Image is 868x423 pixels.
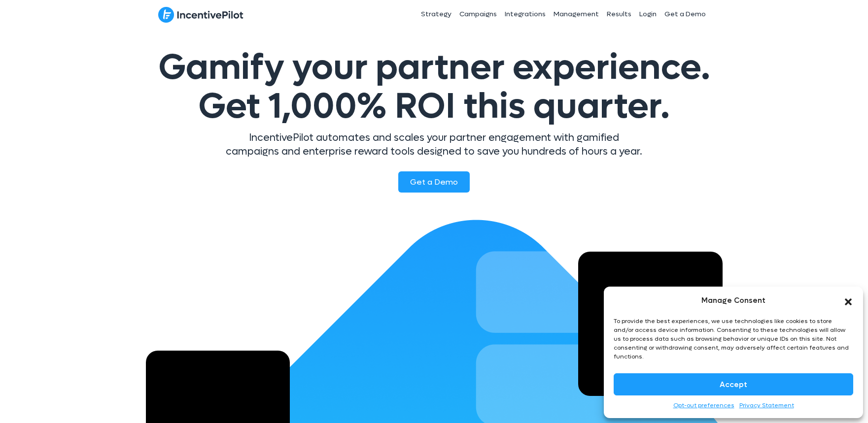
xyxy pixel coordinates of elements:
[349,2,710,27] nav: Header Menu
[578,252,723,396] div: Video Player
[225,131,644,159] p: IncentivePilot automates and scales your partner engagement with gamified campaigns and enterpris...
[550,2,603,27] a: Management
[198,83,670,130] span: Get 1,000% ROI this quarter.
[158,44,710,130] span: Gamify your partner experience.
[660,2,710,27] a: Get a Demo
[410,177,458,187] span: Get a Demo
[673,400,734,411] a: Opt-out preferences
[614,317,852,361] div: To provide the best experiences, we use technologies like cookies to store and/or access device i...
[701,294,765,307] div: Manage Consent
[603,2,635,27] a: Results
[843,295,853,305] div: Close dialog
[455,2,501,27] a: Campaigns
[614,373,853,395] button: Accept
[417,2,455,27] a: Strategy
[501,2,550,27] a: Integrations
[398,171,470,193] a: Get a Demo
[158,6,243,23] img: IncentivePilot
[739,400,794,411] a: Privacy Statement
[635,2,660,27] a: Login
